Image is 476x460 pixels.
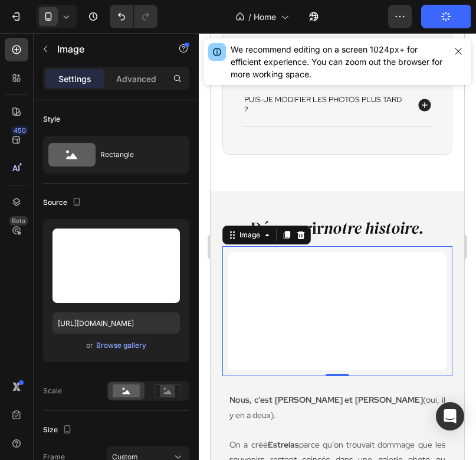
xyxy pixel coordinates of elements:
[9,216,28,226] div: Beta
[57,42,157,56] p: Image
[11,126,28,135] div: 450
[116,73,156,85] p: Advanced
[231,43,445,80] div: We recommend editing on a screen 1024px+ for efficient experience. You can zoom out the browser f...
[248,11,251,23] span: /
[86,338,93,353] span: or
[436,402,464,430] div: Open Intercom Messenger
[43,422,74,438] div: Size
[57,406,88,417] strong: Estrelas
[52,312,180,334] input: https://example.com/image.jpg
[43,386,62,396] div: Scale
[211,33,464,460] iframe: Design area
[96,340,147,351] button: Browse gallery
[52,229,180,303] img: preview-image
[254,11,276,23] span: Home
[96,340,146,351] div: Browse gallery
[58,73,91,85] p: Settings
[110,5,157,28] div: Undo/Redo
[43,195,84,211] div: Source
[19,404,235,449] p: On a créé parce qu’on trouvait dommage que les souvenirs restent coincés dans une galerie photo o...
[43,114,60,125] div: Style
[100,141,172,168] div: Rectangle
